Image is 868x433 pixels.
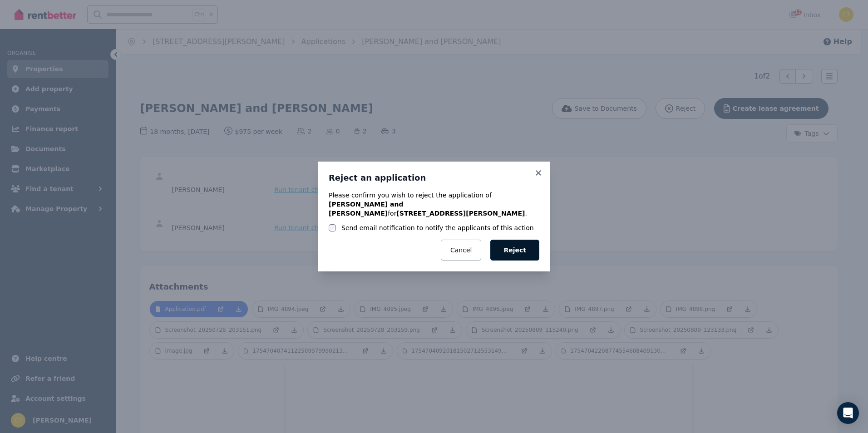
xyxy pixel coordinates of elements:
[341,223,534,232] label: Send email notification to notify the applicants of this action
[329,191,539,218] p: Please confirm you wish to reject the application of for .
[441,240,481,261] button: Cancel
[837,402,859,424] div: Open Intercom Messenger
[490,240,539,261] button: Reject
[329,172,539,183] h3: Reject an application
[329,201,403,217] b: [PERSON_NAME] and [PERSON_NAME]
[396,210,525,217] b: [STREET_ADDRESS][PERSON_NAME]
